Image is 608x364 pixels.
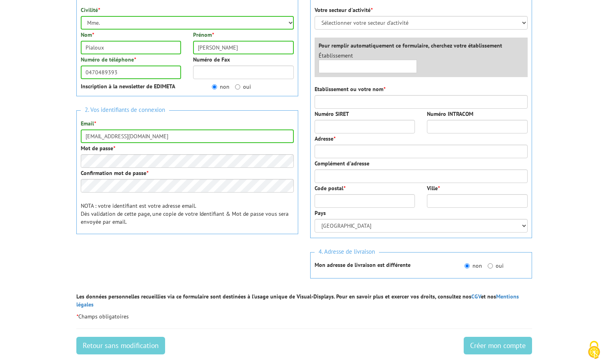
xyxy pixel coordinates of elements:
[464,263,470,269] input: non
[488,262,504,270] label: oui
[81,119,96,127] label: Email
[315,261,411,269] strong: Mon adresse de livraison est différente
[76,248,198,279] iframe: reCAPTCHA
[464,337,532,354] input: Créer mon compte
[76,337,165,354] a: Retour sans modification
[580,337,608,364] button: Cookies (fenêtre modale)
[193,56,230,64] label: Numéro de Fax
[471,293,481,300] a: CGV
[76,293,519,308] a: Mentions légales
[464,262,482,270] label: non
[81,6,100,14] label: Civilité
[212,84,217,90] input: non
[584,340,604,360] img: Cookies (fenêtre modale)
[427,110,473,118] label: Numéro INTRACOM
[235,83,251,91] label: oui
[81,144,115,152] label: Mot de passe
[315,110,349,118] label: Numéro SIRET
[212,83,229,91] label: non
[427,184,440,192] label: Ville
[313,52,423,73] div: Établissement
[315,85,385,93] label: Etablissement ou votre nom
[193,31,214,39] label: Prénom
[488,263,493,269] input: oui
[81,83,175,90] strong: Inscription à la newsletter de EDIMETA
[81,105,169,115] span: 2. Vos identifiants de connexion
[315,135,335,143] label: Adresse
[319,42,502,50] label: Pour remplir automatiquement ce formulaire, cherchez votre établissement
[315,159,369,167] label: Complément d'adresse
[81,56,136,64] label: Numéro de téléphone
[76,293,519,308] strong: Les données personnelles recueillies via ce formulaire sont destinées à l’usage unique de Visual-...
[76,312,532,320] p: Champs obligatoires
[315,247,379,257] span: 4. Adresse de livraison
[81,31,94,39] label: Nom
[81,202,294,226] p: NOTA : votre identifiant est votre adresse email. Dès validation de cette page, une copie de votr...
[81,169,148,177] label: Confirmation mot de passe
[315,6,373,14] label: Votre secteur d'activité
[315,209,326,217] label: Pays
[315,184,345,192] label: Code postal
[235,84,240,90] input: oui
